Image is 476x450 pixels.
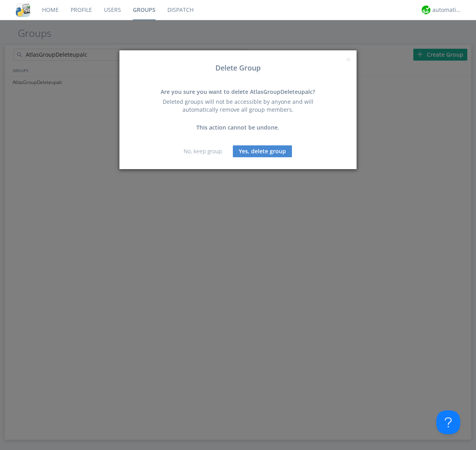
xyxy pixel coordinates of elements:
[125,64,351,72] h3: Delete Group
[432,6,462,14] div: automation+atlas
[184,147,223,155] a: No, keep group.
[422,6,430,14] img: d2d01cd9b4174d08988066c6d424eccd
[233,145,292,157] button: Yes, delete group
[16,3,30,17] img: cddb5a64eb264b2086981ab96f4c1ba7
[153,124,323,132] div: This action cannot be undone.
[153,88,323,96] div: Are you sure you want to delete AtlasGroupDeleteupalc?
[153,98,323,114] div: Deleted groups will not be accessible by anyone and will automatically remove all group members.
[346,54,351,65] span: ×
